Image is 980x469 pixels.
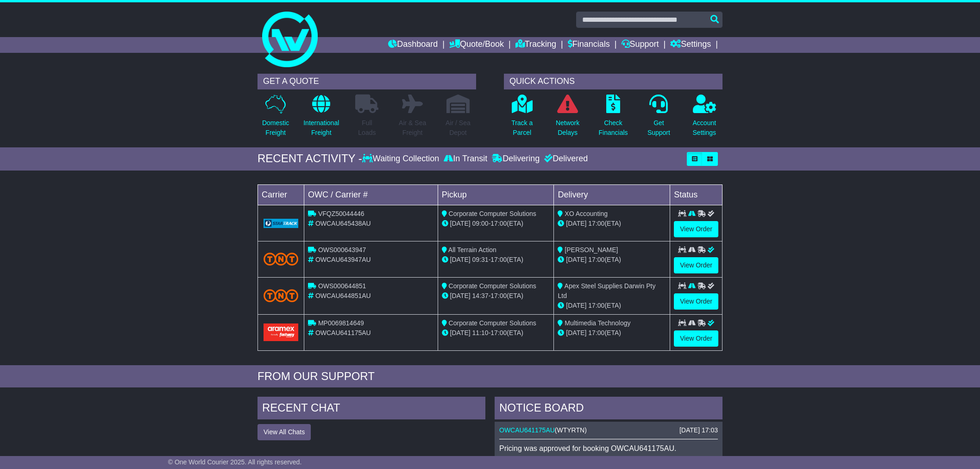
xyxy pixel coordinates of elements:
span: Corporate Computer Solutions [449,282,536,290]
div: (ETA) [558,255,666,265]
a: View Order [674,221,718,237]
span: 17:00 [490,220,507,227]
span: [PERSON_NAME] [565,246,618,254]
span: © One World Courier 2025. All rights reserved. [168,458,302,466]
span: Corporate Computer Solutions [449,210,536,217]
span: [DATE] [566,302,586,309]
span: OWCAU644851AU [315,292,371,299]
a: NetworkDelays [555,94,580,143]
span: 17:00 [588,329,604,336]
div: RECENT CHAT [258,397,485,422]
div: (ETA) [558,301,666,311]
span: 17:00 [588,302,604,309]
div: GET A QUOTE [258,74,476,89]
div: - (ETA) [442,219,550,228]
span: [DATE] [566,220,586,227]
span: 17:00 [588,220,604,227]
span: OWCAU641175AU [315,329,371,336]
div: FROM OUR SUPPORT [258,370,722,383]
td: OWC / Carrier # [304,184,438,205]
a: GetSupport [647,94,671,143]
span: 17:00 [588,256,604,263]
a: View Order [674,293,718,310]
span: [DATE] [450,329,471,336]
a: View Order [674,330,718,347]
div: Delivered [542,154,588,164]
a: Support [622,37,659,53]
span: 17:00 [490,329,507,336]
span: WTYRTN [557,426,585,434]
a: Quote/Book [449,37,504,53]
p: Track a Parcel [511,118,533,138]
span: MP0069814649 [318,319,364,327]
td: Carrier [258,184,304,205]
span: OWCAU645438AU [315,220,371,227]
div: - (ETA) [442,255,550,265]
span: VFQZ50044446 [318,210,364,217]
a: OWCAU641175AU [499,426,555,434]
a: Financials [568,37,610,53]
p: Air / Sea Depot [446,118,471,138]
a: Track aParcel [511,94,533,143]
span: XO Accounting [565,210,608,217]
a: InternationalFreight [303,94,339,143]
p: Domestic Freight [262,118,289,138]
button: View All Chats [258,424,311,440]
span: All Terrain Action [448,246,496,254]
img: TNT_Domestic.png [264,253,298,265]
div: - (ETA) [442,328,550,338]
p: International Freight [303,118,339,138]
p: Account Settings [693,118,716,138]
p: Get Support [647,118,670,138]
a: DomesticFreight [262,94,289,143]
span: 14:37 [472,292,489,299]
a: View Order [674,257,718,273]
span: 17:00 [490,292,507,299]
td: Status [670,184,722,205]
span: 09:31 [472,256,489,263]
span: Apex Steel Supplies Darwin Pty Ltd [558,282,655,299]
p: Full Loads [355,118,378,138]
span: [DATE] [450,292,471,299]
a: Tracking [515,37,556,53]
a: Dashboard [388,37,438,53]
div: ( ) [499,426,718,434]
div: (ETA) [558,328,666,338]
span: Corporate Computer Solutions [449,319,536,327]
div: Waiting Collection [362,154,441,164]
td: Delivery [554,184,670,205]
span: 17:00 [490,256,507,263]
td: Pickup [438,184,554,205]
div: [DATE] 17:03 [679,426,718,434]
p: Check Financials [599,118,628,138]
img: Aramex.png [264,323,298,341]
div: Delivering [490,154,542,164]
p: Air & Sea Freight [399,118,426,138]
span: OWCAU643947AU [315,256,371,263]
div: RECENT ACTIVITY - [258,152,362,165]
div: - (ETA) [442,291,550,301]
a: Settings [670,37,711,53]
div: (ETA) [558,219,666,228]
div: QUICK ACTIONS [504,74,722,89]
span: 11:10 [472,329,489,336]
span: [DATE] [450,220,471,227]
span: 09:00 [472,220,489,227]
div: In Transit [441,154,490,164]
p: Network Delays [556,118,579,138]
a: AccountSettings [692,94,717,143]
img: GetCarrierServiceLogo [264,219,298,228]
img: TNT_Domestic.png [264,289,298,302]
span: OWS000643947 [318,246,366,254]
span: [DATE] [566,256,586,263]
span: [DATE] [566,329,586,336]
span: OWS000644851 [318,282,366,290]
span: Multimedia Technology [565,319,630,327]
span: [DATE] [450,256,471,263]
p: Pricing was approved for booking OWCAU641175AU. [499,444,718,453]
a: CheckFinancials [598,94,628,143]
div: NOTICE BOARD [495,397,722,422]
